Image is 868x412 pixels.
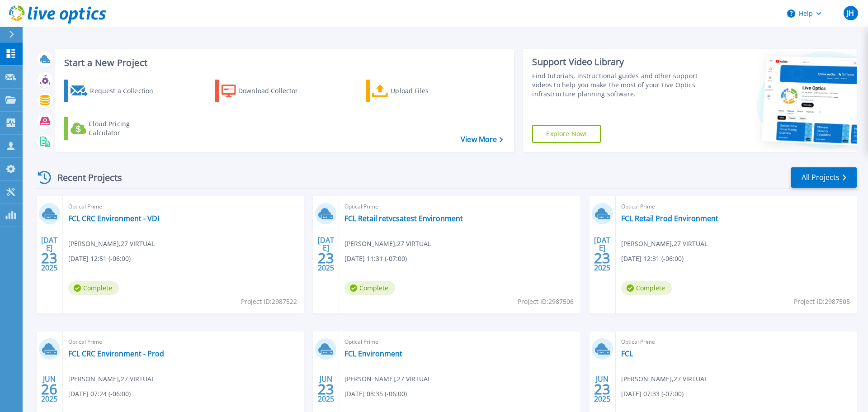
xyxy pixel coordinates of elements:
[344,214,463,223] a: FCL Retail retvcsatest Environment
[532,56,702,68] div: Support Video Library
[344,239,431,249] span: [PERSON_NAME] , 27 VIRTUAL
[518,297,574,307] span: Project ID: 2987506
[90,82,162,100] div: Request a Collection
[594,237,611,270] div: [DATE] 2025
[461,135,503,144] a: View More
[241,297,297,307] span: Project ID: 2987522
[68,337,298,347] span: Optical Prime
[215,80,316,102] a: Download Collector
[344,281,395,295] span: Complete
[344,389,407,399] span: [DATE] 08:35 (-06:00)
[621,389,684,399] span: [DATE] 07:33 (-07:00)
[68,254,131,264] span: [DATE] 12:51 (-06:00)
[344,202,575,212] span: Optical Prime
[41,254,57,262] span: 23
[621,349,633,358] a: FCL
[317,373,335,406] div: JUN 2025
[391,82,463,100] div: Upload Files
[41,373,58,406] div: JUN 2025
[532,125,601,143] a: Explore Now!
[621,374,708,384] span: [PERSON_NAME] , 27 VIRTUAL
[344,349,402,358] a: FCL Environment
[847,9,854,17] span: JH
[64,80,165,102] a: Request a Collection
[344,337,575,347] span: Optical Prime
[594,385,610,393] span: 23
[89,119,161,137] div: Cloud Pricing Calculator
[41,237,58,270] div: [DATE] 2025
[791,167,857,188] a: All Projects
[68,349,164,358] a: FCL CRC Environment - Prod
[794,297,850,307] span: Project ID: 2987505
[68,374,155,384] span: [PERSON_NAME] , 27 VIRTUAL
[532,71,702,99] div: Find tutorials, instructional guides and other support videos to help you make the most of your L...
[64,117,165,140] a: Cloud Pricing Calculator
[344,254,407,264] span: [DATE] 11:31 (-07:00)
[41,385,57,393] span: 26
[68,214,159,223] a: FCL CRC Environment - VDI
[318,254,334,262] span: 23
[594,254,610,262] span: 23
[621,337,851,347] span: Optical Prime
[621,202,851,212] span: Optical Prime
[344,374,431,384] span: [PERSON_NAME] , 27 VIRTUAL
[64,58,503,68] h3: Start a New Project
[68,239,155,249] span: [PERSON_NAME] , 27 VIRTUAL
[68,389,131,399] span: [DATE] 07:24 (-06:00)
[621,254,684,264] span: [DATE] 12:31 (-06:00)
[68,281,119,295] span: Complete
[366,80,467,102] a: Upload Files
[318,385,334,393] span: 23
[68,202,298,212] span: Optical Prime
[621,239,708,249] span: [PERSON_NAME] , 27 VIRTUAL
[594,373,611,406] div: JUN 2025
[621,281,672,295] span: Complete
[317,237,335,270] div: [DATE] 2025
[35,166,134,189] div: Recent Projects
[238,82,311,100] div: Download Collector
[621,214,718,223] a: FCL Retail Prod Environment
